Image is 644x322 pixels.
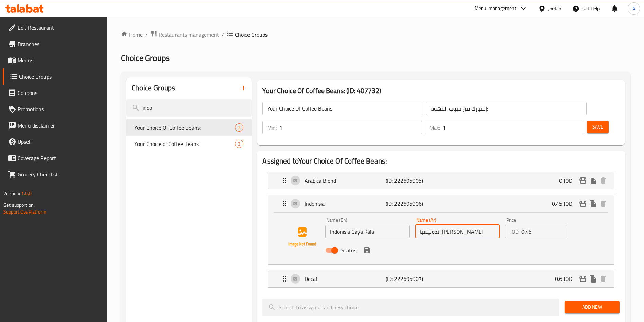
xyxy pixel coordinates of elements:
span: Your Choice Of Coffee Beans: [134,123,235,132]
div: Expand [268,195,614,212]
span: Promotions [18,105,102,113]
a: Edit Restaurant [3,19,108,36]
p: JOD [510,227,519,236]
a: Promotions [3,101,108,117]
div: Your Choice Of Coffee Beans:3 [126,119,252,136]
div: Jordan [548,5,562,12]
li: Expand [262,169,620,192]
span: Add New [570,303,614,311]
span: Upsell [18,138,102,146]
span: Coverage Report [18,154,102,162]
input: search [126,99,252,117]
a: Menu disclaimer [3,117,108,134]
li: / [222,31,224,39]
button: delete [598,274,608,284]
a: Choice Groups [3,68,108,85]
div: Your Choice of Coffee Beans3 [126,136,252,152]
a: Coverage Report [3,150,108,166]
span: 3 [235,124,243,131]
p: 0 JOD [559,176,578,185]
span: Get support on: [3,201,35,209]
li: ExpandIndonisiaName (En)Name (Ar)PriceJODStatussave [262,192,620,267]
p: Decaf [305,275,385,283]
div: Expand [268,172,614,189]
p: 0.6 JOD [555,275,578,283]
span: Choice Groups [19,72,102,81]
input: Enter name En [325,225,410,238]
span: 1.0.0 [21,189,32,198]
span: A [632,5,635,12]
p: (ID: 222695907) [386,275,440,283]
p: (ID: 222695905) [386,176,440,185]
a: Home [121,31,143,39]
img: Indonisia [280,215,324,259]
a: Coupons [3,85,108,101]
input: Enter name Ar [415,225,500,238]
button: Save [587,121,609,133]
a: Grocery Checklist [3,166,108,183]
p: Max: [429,123,440,132]
span: Restaurants management [159,31,219,39]
p: Min: [267,123,277,132]
a: Menus [3,52,108,68]
p: Arabica Blend [305,176,385,185]
li: Expand [262,267,620,290]
button: duplicate [588,274,598,284]
a: Upsell [3,134,108,150]
span: Coupons [18,89,102,97]
button: duplicate [588,175,598,186]
button: delete [598,199,608,209]
button: Add New [565,301,620,313]
span: Branches [18,40,102,48]
span: Edit Restaurant [18,23,102,32]
span: Grocery Checklist [18,170,102,179]
div: Menu-management [475,4,516,13]
a: Branches [3,36,108,52]
div: Choices [235,123,243,132]
div: Choices [235,140,243,148]
input: search [262,299,559,316]
p: 0.45 JOD [552,200,578,208]
span: Choice Groups [235,31,268,39]
button: save [362,245,372,255]
span: Menus [18,56,102,64]
button: delete [598,175,608,186]
button: edit [578,274,588,284]
a: Support.OpsPlatform [3,207,47,216]
a: Restaurants management [150,30,219,39]
p: (ID: 222695906) [386,200,440,208]
span: Version: [3,189,20,198]
span: Choice Groups [121,50,170,66]
button: edit [578,199,588,209]
span: 3 [235,141,243,147]
h2: Assigned to Your Choice Of Coffee Beans: [262,156,620,166]
h3: Your Choice Of Coffee Beans: (ID: 407732) [262,85,620,96]
nav: breadcrumb [121,30,630,39]
span: Your Choice of Coffee Beans [134,140,235,148]
li: / [145,31,148,39]
button: duplicate [588,199,598,209]
button: edit [578,175,588,186]
span: Menu disclaimer [18,121,102,130]
span: Save [592,123,603,131]
div: Expand [268,270,614,287]
p: Indonisia [305,200,385,208]
h2: Choice Groups [132,83,175,93]
input: Please enter price [521,225,567,238]
span: Status [341,246,356,254]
